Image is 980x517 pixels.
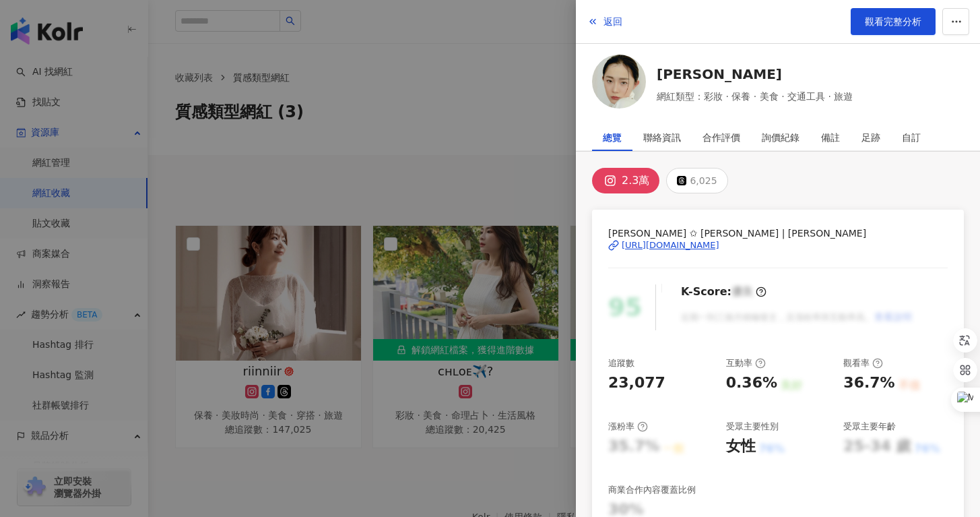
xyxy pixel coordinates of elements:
[762,124,799,151] div: 詢價紀錄
[608,226,948,241] span: [PERSON_NAME] ✩ [PERSON_NAME] | [PERSON_NAME]
[608,484,696,496] div: 商業合作內容覆蓋比例
[843,373,894,394] div: 36.7%
[592,55,646,113] a: KOL Avatar
[726,421,779,433] div: 受眾主要性別
[726,373,777,394] div: 0.36%
[622,239,719,251] div: [URL][DOMAIN_NAME]
[843,357,883,369] div: 觀看率
[608,239,948,251] a: [URL][DOMAIN_NAME]
[587,8,623,35] button: 返回
[681,284,766,299] div: K-Score :
[726,436,756,457] div: 女性
[851,8,936,35] a: 觀看完整分析
[657,89,853,104] span: 網紅類型：彩妝 · 保養 · 美食 · 交通工具 · 旅遊
[608,373,665,394] div: 23,077
[821,124,840,151] div: 備註
[865,16,921,27] span: 觀看完整分析
[861,124,880,151] div: 足跡
[603,16,622,27] span: 返回
[902,124,921,151] div: 自訂
[643,124,681,151] div: 聯絡資訊
[690,171,717,190] div: 6,025
[726,357,766,369] div: 互動率
[657,65,853,84] a: [PERSON_NAME]
[703,124,740,151] div: 合作評價
[843,421,896,433] div: 受眾主要年齡
[666,168,727,193] button: 6,025
[622,171,649,190] div: 2.3萬
[608,357,634,369] div: 追蹤數
[608,421,648,433] div: 漲粉率
[603,124,622,151] div: 總覽
[592,168,659,193] button: 2.3萬
[592,55,646,109] img: KOL Avatar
